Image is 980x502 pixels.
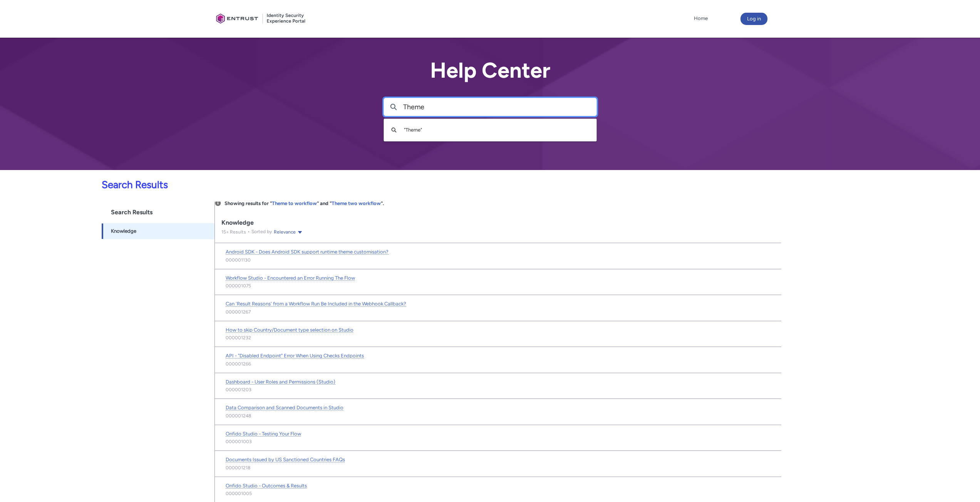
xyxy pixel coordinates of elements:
[226,282,251,289] lightning-formatted-text: 000001075
[102,202,214,223] h1: Search Results
[273,228,303,236] button: Relevance
[102,223,214,239] a: Knowledge
[226,309,251,315] lightning-formatted-text: 000001267
[400,126,585,134] div: " Theme "
[226,431,301,437] span: Onfido Studio - Testing Your Flow
[226,334,251,341] lightning-formatted-text: 000001232
[226,483,307,489] span: Onfido Studio - Outcomes & Results
[226,301,406,307] span: Can 'Result Reasons' from a Workflow Run Be Included in the Webhook Callback?
[5,177,781,192] p: Search Results
[226,257,251,264] lightning-formatted-text: 000001130
[226,327,353,333] span: How to skip Country/Document type selection on Studio
[111,227,136,235] span: Knowledge
[226,438,252,445] lightning-formatted-text: 000001003
[226,353,364,359] span: API - "Disabled Endpoint" Error When Using Checks Endpoints
[221,219,775,227] div: Knowledge
[272,200,317,206] a: Theme to workflow
[226,490,252,497] lightning-formatted-text: 000001005
[388,123,400,137] button: Search
[224,200,384,206] span: Showing results for " " and " ".
[246,229,251,234] span: •
[226,405,343,410] span: Data Comparison and Scanned Documents in Studio
[226,379,335,385] span: Dashboard - User Roles and Permissions (Studio)
[226,412,251,419] lightning-formatted-text: 000001248
[226,386,251,393] lightning-formatted-text: 000001203
[384,98,403,116] button: Search
[843,324,980,502] iframe: Qualified Messenger
[221,228,246,235] p: 15 + Results
[226,360,251,367] lightning-formatted-text: 000001266
[740,13,767,25] button: Log in
[226,249,389,255] span: Android SDK - Does Android SDK support runtime theme customisation?
[403,98,596,116] input: Search for articles, cases, videos...
[226,275,355,281] span: Workflow Studio - Encountered an Error Running The Flow
[332,200,381,206] a: Theme two workflow
[384,58,597,82] h2: Help Center
[226,464,250,471] lightning-formatted-text: 000001218
[226,457,345,462] span: Documents Issued by US Sanctioned Countries FAQs
[246,228,303,236] div: Sorted by
[692,13,710,24] a: Home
